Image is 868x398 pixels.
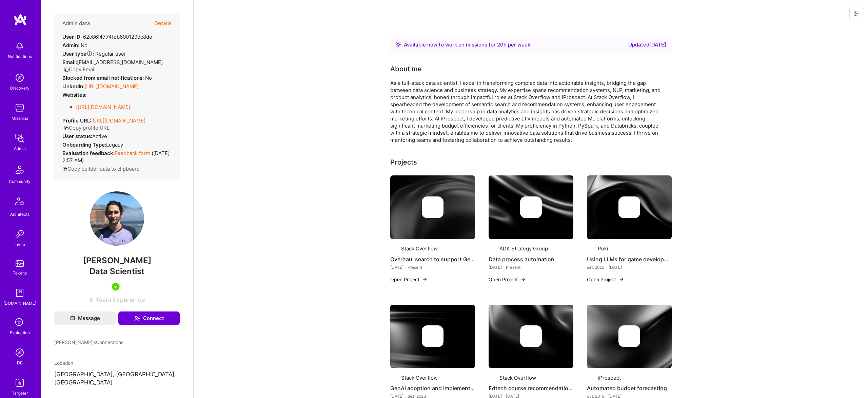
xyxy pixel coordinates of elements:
[12,115,28,122] div: Missions
[390,175,475,239] img: cover
[13,131,26,145] img: admin teamwork
[520,325,542,347] img: Company logo
[8,53,32,60] div: Notifications
[489,384,573,393] h4: Edtech course recommendation system
[12,390,28,397] div: Targeter
[598,374,621,381] div: iProspect
[62,42,87,49] div: No
[62,133,92,139] strong: User status:
[10,211,29,218] div: Architects
[587,175,672,239] img: cover
[587,276,624,283] button: Open Project
[64,67,69,72] i: icon Copy
[13,39,26,53] img: bell
[62,20,90,26] h4: Admin data
[390,79,662,144] div: As a full-stack data scientist, I excel in transforming complex data into actionable insights, br...
[62,33,152,40] div: 62c86f4774feb600129dc8de
[587,374,595,382] img: Company logo
[118,311,180,325] button: Connect
[84,83,139,90] a: [URL][DOMAIN_NAME]
[13,101,26,115] img: teamwork
[497,41,504,48] span: 20
[598,245,608,252] div: Poki
[91,117,145,124] a: [URL][DOMAIN_NAME]
[64,126,69,131] i: icon Copy
[64,66,96,73] button: Copy Email
[62,167,67,172] i: icon Copy
[62,74,152,81] div: No
[520,196,542,218] img: Company logo
[390,157,417,167] div: Projects
[499,374,536,381] div: Stack Overflow
[489,374,497,382] img: Company logo
[390,384,475,393] h4: GenAI adoption and implementation
[390,245,398,253] img: Company logo
[90,266,144,276] span: Data Scientist
[618,196,640,218] img: Company logo
[115,150,150,156] a: Feedback form
[489,305,573,368] img: cover
[16,260,24,267] img: tokens
[10,84,29,92] div: Discovery
[62,59,77,65] strong: Email:
[489,245,497,253] img: Company logo
[12,194,28,211] img: Architects
[520,277,526,282] img: arrow-right
[95,296,145,303] span: Years Experience
[390,255,475,264] h4: Overhaul search to support GenAI efforts
[134,315,140,321] i: icon Connect
[17,359,23,366] div: DB
[489,276,526,283] button: Open Project
[396,42,401,47] img: Availability
[587,264,672,271] div: set. 2023 - [DATE]
[62,141,106,148] strong: Onboarding Type:
[54,359,180,366] div: Location
[62,50,126,57] div: Regular user
[62,117,91,124] strong: Profile URL:
[62,83,84,90] strong: LinkedIn:
[3,300,36,307] div: [DOMAIN_NAME]
[12,162,28,178] img: Community
[106,141,123,148] span: legacy
[401,374,438,381] div: Stack Overflow
[92,133,107,139] span: Active
[628,41,666,49] div: Updated [DATE]
[13,346,26,359] img: Admin Search
[90,191,144,246] img: User Avatar
[13,286,26,300] img: guide book
[13,316,26,329] i: icon SelectionTeam
[62,75,145,81] strong: Blocked from email notifications:
[422,277,428,282] img: arrow-right
[62,92,86,98] strong: Websites:
[422,196,443,218] img: Company logo
[390,276,428,283] button: Open Project
[154,14,172,33] button: Details
[390,264,475,271] div: [DATE] - Present
[90,296,93,303] span: 5
[62,51,94,57] strong: User type :
[619,277,624,282] img: arrow-right
[390,64,422,74] div: About me
[489,264,573,271] div: [DATE] - Present
[13,269,27,277] div: Tokens
[618,325,640,347] img: Company logo
[9,178,31,185] div: Community
[499,245,548,252] div: ADK Strategy Group
[587,305,672,368] img: cover
[489,175,573,239] img: cover
[76,104,130,110] a: [URL][DOMAIN_NAME]
[62,34,82,40] strong: User ID:
[587,255,672,264] h4: Using LLMs for game development
[422,325,443,347] img: Company logo
[112,283,120,291] img: A.Teamer in Residence
[489,255,573,264] h4: Data process automation
[62,150,172,164] div: ( [DATE] 2:57 AM )
[13,71,26,84] img: discovery
[77,59,163,65] span: [EMAIL_ADDRESS][DOMAIN_NAME]
[62,42,79,49] strong: Admin:
[15,241,25,248] div: Invite
[587,245,595,253] img: Company logo
[64,124,110,131] button: Copy profile URL
[70,316,75,321] i: icon Mail
[390,305,475,368] img: cover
